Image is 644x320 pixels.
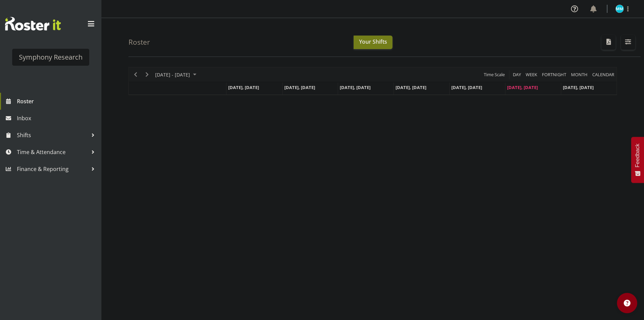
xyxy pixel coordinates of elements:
[635,144,641,167] span: Feedback
[5,17,61,30] img: Rosterit website logo
[17,96,98,106] span: Roster
[616,5,624,13] img: murphy-mulholland11450.jpg
[359,38,387,45] span: Your Shifts
[17,130,88,140] span: Shifts
[128,38,150,46] h4: Roster
[354,36,392,49] button: Your Shifts
[621,35,635,50] button: Filter Shifts
[19,52,82,62] div: Symphony Research
[601,35,616,50] button: Download a PDF of the roster according to the set date range.
[17,147,88,157] span: Time & Attendance
[17,164,88,174] span: Finance & Reporting
[17,113,98,123] span: Inbox
[624,300,630,306] img: help-xxl-2.png
[631,137,644,183] button: Feedback - Show survey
